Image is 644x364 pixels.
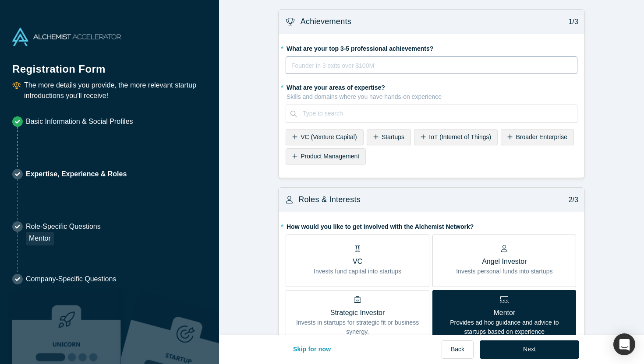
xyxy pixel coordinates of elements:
[286,148,366,164] div: Product Management
[286,41,577,53] label: What are your top 3-5 professional achievements?
[26,169,127,179] p: Expertise, Experience & Roles
[480,340,579,359] button: Next
[439,318,570,336] p: Provides ad hoc guidance and advice to startups based on experience
[287,92,577,101] p: Skills and domains where you have hands-on experience
[292,308,423,318] p: Strategic Investor
[442,340,474,359] button: Back
[414,129,498,145] div: IoT (Internet of Things)
[12,28,121,46] img: Alchemist Accelerator Logo
[286,80,577,101] label: What are your areas of expertise?
[12,52,207,77] h1: Registration Form
[301,16,351,28] h3: Achievements
[314,267,401,276] p: Invests fund capital into startups
[439,308,570,318] p: Mentor
[564,195,578,205] p: 2/3
[301,133,357,140] span: VC (Venture Capital)
[429,133,491,140] span: IoT (Internet of Things)
[516,133,567,140] span: Broader Enterprise
[292,60,572,78] div: rdw-editor
[456,267,552,276] p: Invests personal funds into startups
[286,129,364,145] div: VC (Venture Capital)
[24,80,207,101] p: The more details you provide, the more relevant startup introductions you’ll receive!
[26,221,101,232] p: Role-Specific Questions
[382,133,404,140] span: Startups
[26,274,116,284] p: Company-Specific Questions
[301,153,359,160] span: Product Management
[456,256,552,267] p: Angel Investor
[286,56,577,74] div: rdw-wrapper
[284,340,340,359] button: Skip for now
[292,318,423,336] p: Invests in startups for strategic fit or business synergy.
[367,129,411,145] div: Startups
[26,232,54,245] div: Mentor
[564,17,578,27] p: 1/3
[286,219,577,231] label: How would you like to get involved with the Alchemist Network?
[314,256,401,267] p: VC
[501,129,574,145] div: Broader Enterprise
[298,194,361,206] h3: Roles & Interests
[26,116,133,127] p: Basic Information & Social Profiles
